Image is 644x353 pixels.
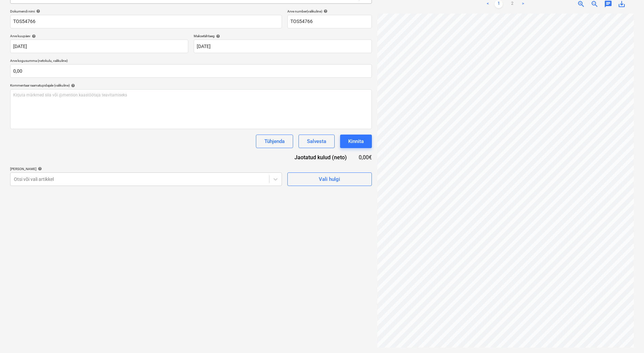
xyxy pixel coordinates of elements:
[256,135,293,148] button: Tühjenda
[322,9,328,13] span: help
[215,34,220,38] span: help
[10,9,282,14] div: Dokumendi nimi
[10,58,372,64] p: Arve kogusumma (netokulu, valikuline)
[10,40,188,53] input: Arve kuupäeva pole määratud.
[10,15,282,28] input: Dokumendi nimi
[10,64,372,78] input: Arve kogusumma (netokulu, valikuline)
[284,154,358,161] div: Jaotatud kulud (neto)
[287,9,372,14] div: Arve number (valikuline)
[194,40,372,53] input: Tähtaega pole määratud
[30,34,36,38] span: help
[307,137,326,146] div: Salvesta
[299,135,335,148] button: Salvesta
[319,175,340,184] div: Vali hulgi
[10,34,188,38] div: Arve kuupäev
[10,167,282,171] div: [PERSON_NAME]
[340,135,372,148] button: Kinnita
[10,83,372,88] div: Kommentaar raamatupidajale (valikuline)
[194,34,372,38] div: Maksetähtaeg
[348,137,364,146] div: Kinnita
[37,167,42,171] span: help
[287,15,372,28] input: Arve number
[35,9,40,13] span: help
[358,154,372,161] div: 0,00€
[287,172,372,186] button: Vali hulgi
[70,84,75,88] span: help
[264,137,285,146] div: Tühjenda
